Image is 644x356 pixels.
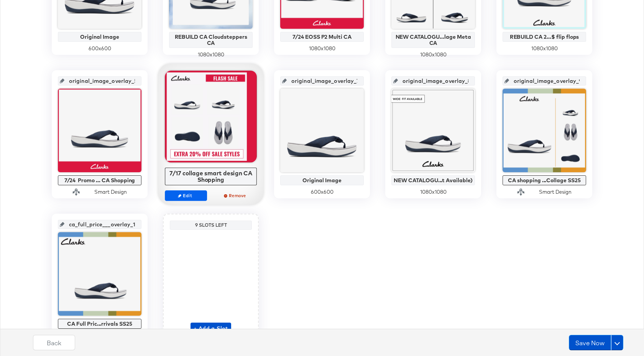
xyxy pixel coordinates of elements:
div: 7/24 Promo ... CA Shopping [60,177,140,183]
button: Save Now [569,335,611,350]
button: Back [33,335,75,350]
div: CA shopping ...Collage SS25 [504,177,584,183]
span: Remove [218,193,253,198]
div: Smart Design [94,188,127,196]
div: NEW CATALOGU...lage Meta CA [393,34,473,46]
div: 1080 x 1080 [169,51,253,58]
div: Original Image [282,177,362,183]
div: CA Full Pric...rrivals SS25 [60,321,140,327]
div: 7/17 collage smart design CA Shopping [167,170,255,183]
div: 7/24 EOSS P2 Multi CA [282,34,362,40]
div: 1080 x 1080 [503,45,586,52]
div: 600 x 600 [280,188,364,196]
div: 1080 x 1080 [391,51,475,58]
div: 1080 x 1080 [280,45,364,52]
button: Remove [215,190,257,201]
button: Edit [165,190,207,201]
div: Original Image [60,34,140,40]
div: Smart Design [539,188,572,196]
button: + Add a Slot [191,323,231,335]
div: 600 x 600 [58,45,141,52]
div: REBUILD CA 2...$ flip flops [504,34,584,40]
div: 1080 x 1080 [391,188,475,196]
div: REBUILD CA Cloudsteppers CA [171,34,251,46]
span: Edit [168,193,204,198]
div: NEW CATALOGU...t Available) [393,177,473,183]
div: 9 Slots Left [172,222,250,228]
